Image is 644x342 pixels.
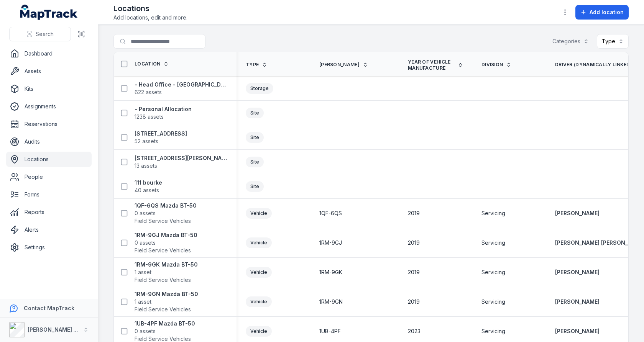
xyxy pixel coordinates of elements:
span: 1RM-9GJ [319,239,342,247]
span: 2019 [408,239,420,247]
span: 2019 [408,298,420,306]
a: Locations [6,152,92,167]
span: 1RM-9GN [319,298,343,306]
span: 52 assets [135,137,158,145]
a: Type [246,62,267,68]
a: Reservations [6,116,92,132]
a: Year of Vehicle Manufacture [408,59,463,71]
span: 2019 [408,268,420,276]
a: Audits [6,134,92,149]
a: [PERSON_NAME] [555,298,600,306]
strong: 1RM-9GK Mazda BT-50 [135,261,198,268]
a: 1QF-6QS Mazda BT-500 assetsField Service Vehicles [135,202,197,225]
strong: 1RM-9GJ Mazda BT-50 [135,231,197,239]
span: 1RM-9GK [319,268,342,276]
span: Servicing [481,298,505,306]
span: Add locations, edit and more. [113,14,187,21]
div: Site [246,181,264,192]
button: Type [597,34,629,49]
a: Alerts [6,222,92,237]
span: 13 assets [135,162,157,170]
span: Field Service Vehicles [135,306,191,313]
span: 1 asset [135,268,151,276]
a: 111 bourke40 assets [135,179,162,194]
a: Driver (Dynamically linked) [555,62,641,68]
span: Driver (Dynamically linked) [555,62,632,68]
span: Location [135,61,160,67]
strong: 1QF-6QS Mazda BT-50 [135,202,197,209]
span: 2023 [408,327,421,335]
span: 0 assets [135,209,156,217]
strong: [STREET_ADDRESS] [135,130,187,137]
span: 0 assets [135,239,156,247]
button: Categories [547,34,594,49]
div: Site [246,108,264,118]
span: 1238 assets [135,113,164,121]
span: Servicing [481,209,505,217]
span: 1 asset [135,298,151,306]
a: [PERSON_NAME] [319,62,368,68]
strong: - Head Office - [GEOGRAPHIC_DATA] [135,81,227,88]
span: 0 assets [135,327,156,335]
a: [PERSON_NAME] [555,327,600,335]
div: Vehicle [246,326,272,337]
a: Reports [6,205,92,220]
span: Search [36,30,54,38]
a: Settings [6,240,92,255]
span: Servicing [481,327,505,335]
a: [STREET_ADDRESS]52 assets [135,130,187,145]
span: Division [481,62,503,68]
a: Forms [6,187,92,202]
span: Field Service Vehicles [135,217,191,225]
a: [STREET_ADDRESS][PERSON_NAME]13 assets [135,154,227,170]
strong: [PERSON_NAME] Air [28,326,81,333]
div: Vehicle [246,208,272,219]
strong: - Personal Allocation [135,105,192,113]
span: Type [246,62,259,68]
strong: 1UB-4PF Mazda BT-50 [135,320,195,327]
strong: [STREET_ADDRESS][PERSON_NAME] [135,154,227,162]
strong: Contact MapTrack [24,305,74,311]
a: Division [481,62,511,68]
div: Site [246,157,264,167]
span: 1QF-6QS [319,209,342,217]
a: - Head Office - [GEOGRAPHIC_DATA]622 assets [135,81,227,96]
a: Assignments [6,99,92,114]
span: Year of Vehicle Manufacture [408,59,455,71]
span: Add location [590,8,624,16]
button: Add location [575,5,629,20]
div: Vehicle [246,296,272,307]
div: Vehicle [246,237,272,248]
span: 622 assets [135,88,162,96]
span: Field Service Vehicles [135,247,191,254]
div: Storage [246,83,273,94]
div: Site [246,132,264,143]
span: 1UB-4PF [319,327,341,335]
a: Location [135,61,169,67]
a: MapTrack [20,5,78,20]
strong: 111 bourke [135,179,162,187]
a: Assets [6,64,92,79]
span: 40 assets [135,187,159,194]
span: Field Service Vehicles [135,276,191,284]
span: Servicing [481,268,505,276]
a: [PERSON_NAME] [555,209,600,217]
span: Servicing [481,239,505,247]
a: - Personal Allocation1238 assets [135,105,192,121]
h2: Locations [113,3,187,14]
span: [PERSON_NAME] [319,62,360,68]
a: 1RM-9GJ Mazda BT-500 assetsField Service Vehicles [135,231,197,254]
button: Search [9,27,71,41]
a: 1RM-9GN Mazda BT-501 assetField Service Vehicles [135,290,198,313]
a: Dashboard [6,46,92,61]
a: [PERSON_NAME] [555,268,600,276]
a: People [6,169,92,185]
span: 2019 [408,209,420,217]
div: Vehicle [246,267,272,278]
a: Kits [6,81,92,97]
a: 1RM-9GK Mazda BT-501 assetField Service Vehicles [135,261,198,284]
